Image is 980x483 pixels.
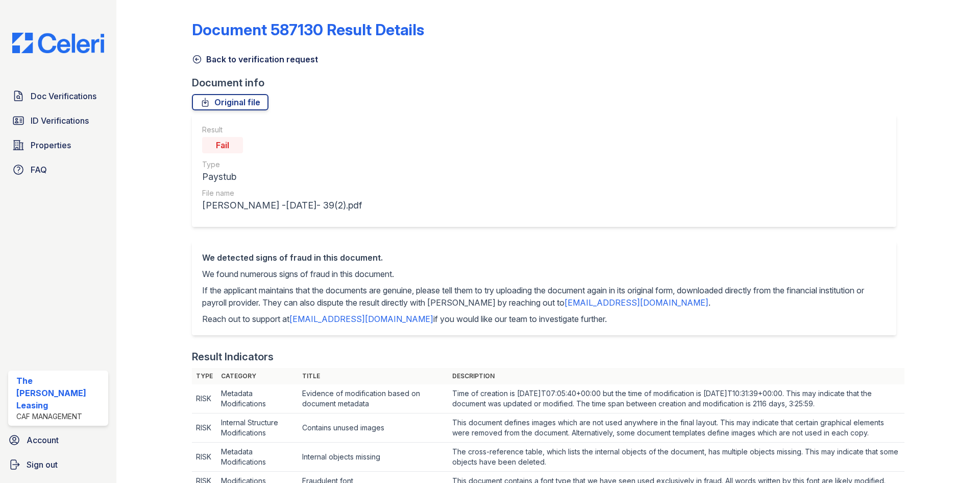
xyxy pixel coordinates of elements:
[298,384,448,413] td: Evidence of modification based on document metadata
[8,86,108,106] a: Doc Verifications
[448,413,904,443] td: This document defines images which are not used anywhere in the final layout. This may indicate t...
[31,139,71,151] span: Properties
[31,90,96,102] span: Doc Verifications
[217,413,298,443] td: Internal Structure Modifications
[298,413,448,443] td: Contains unused images
[27,434,59,446] span: Account
[192,350,274,364] div: Result Indicators
[202,268,886,280] p: We found numerous signs of fraud in this document.
[192,94,268,110] a: Original file
[448,443,904,472] td: The cross-reference table, which lists the internal objects of the document, has multiple objects...
[708,297,710,308] span: .
[192,413,217,443] td: RISK
[4,430,112,450] a: Account
[289,314,433,324] a: [EMAIL_ADDRESS][DOMAIN_NAME]
[448,384,904,413] td: Time of creation is [DATE]T07:05:40+00:00 but the time of modification is [DATE]T10:31:39+00:00. ...
[8,135,108,155] a: Properties
[217,368,298,384] th: Category
[298,443,448,472] td: Internal objects missing
[202,137,243,153] div: Fail
[202,188,362,198] div: File name
[31,164,47,176] span: FAQ
[217,443,298,472] td: Metadata Modifications
[202,284,886,309] p: If the applicant maintains that the documents are genuine, please tell them to try uploading the ...
[565,297,708,308] a: [EMAIL_ADDRESS][DOMAIN_NAME]
[298,368,448,384] th: Title
[192,53,318,65] a: Back to verification request
[192,368,217,384] th: Type
[16,375,104,411] div: The [PERSON_NAME] Leasing
[27,458,58,471] span: Sign out
[202,159,362,170] div: Type
[192,443,217,472] td: RISK
[4,33,112,53] img: CE_Logo_Blue-a8612792a0a2168367f1c8372b55b34899dd931a85d93a1a3d3e32e68fde9ad4.png
[8,159,108,180] a: FAQ
[192,76,904,90] div: Document info
[448,368,904,384] th: Description
[202,251,886,264] div: We detected signs of fraud in this document.
[192,384,217,413] td: RISK
[16,411,104,422] div: CAF Management
[202,170,362,184] div: Paystub
[217,384,298,413] td: Metadata Modifications
[8,110,108,131] a: ID Verifications
[31,114,89,127] span: ID Verifications
[202,198,362,213] div: [PERSON_NAME] -[DATE]- 39(2).pdf
[192,20,424,39] a: Document 587130 Result Details
[202,125,362,135] div: Result
[202,313,886,325] p: Reach out to support at if you would like our team to investigate further.
[4,454,112,475] a: Sign out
